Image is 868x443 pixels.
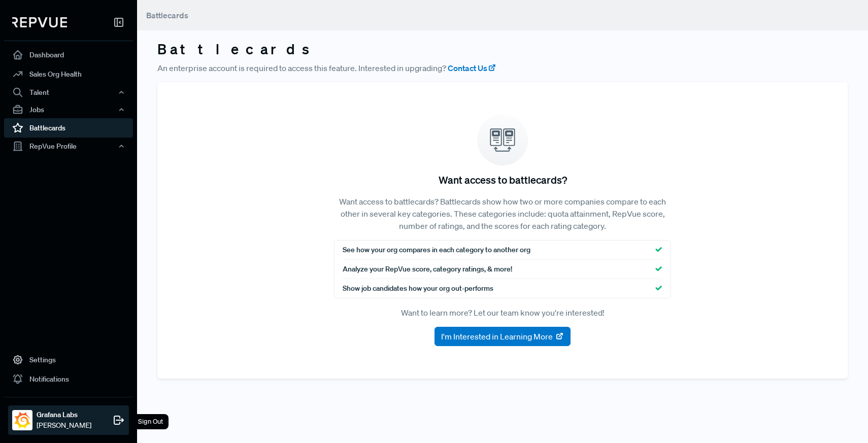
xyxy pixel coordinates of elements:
[4,350,133,369] a: Settings
[157,62,848,74] p: An enterprise account is required to access this feature. Interested in upgrading?
[448,62,496,74] a: Contact Us
[12,17,67,27] img: RepVue
[4,45,133,64] a: Dashboard
[14,412,30,428] img: Grafana Labs
[4,397,133,435] a: Grafana LabsGrafana Labs[PERSON_NAME]Sign Out
[37,410,91,420] strong: Grafana Labs
[441,330,553,343] span: I'm Interested in Learning More
[4,118,133,138] a: Battlecards
[4,101,133,118] button: Jobs
[343,245,530,255] span: See how your org compares in each category to another org
[4,369,133,389] a: Notifications
[4,84,133,101] button: Talent
[334,306,671,319] p: Want to learn more? Let our team know you're interested!
[4,64,133,84] a: Sales Org Health
[343,264,512,275] span: Analyze your RepVue score, category ratings, & more!
[146,10,188,20] span: Battlecards
[435,327,571,346] button: I'm Interested in Learning More
[132,414,169,429] div: Sign Out
[334,195,671,232] p: Want access to battlecards? Battlecards show how two or more companies compare to each other in s...
[37,420,91,431] span: [PERSON_NAME]
[4,138,133,155] button: RepVue Profile
[157,41,848,58] h3: Battlecards
[439,174,567,186] h5: Want access to battlecards?
[343,283,493,294] span: Show job candidates how your org out-performs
